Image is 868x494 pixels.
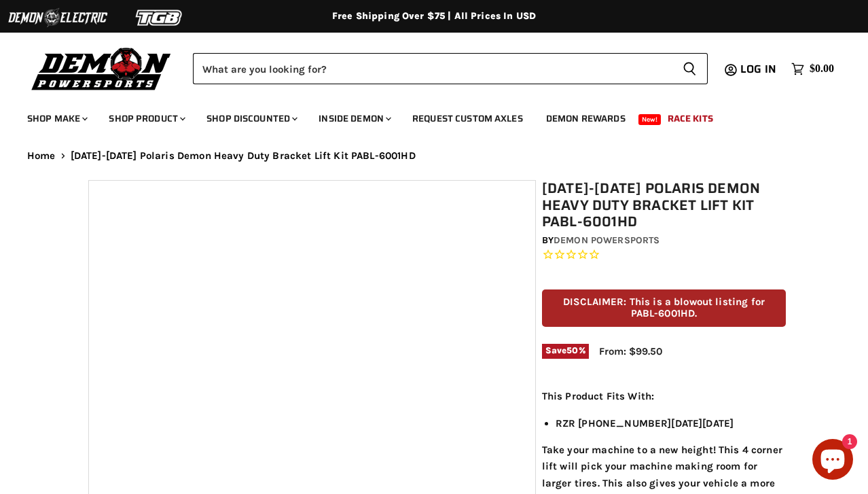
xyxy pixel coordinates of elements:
a: Demon Rewards [536,105,636,133]
inbox-online-store-chat: Shopify online store chat [808,439,857,483]
a: Shop Discounted [196,105,306,133]
a: Shop Product [98,105,194,133]
a: Demon Powersports [554,234,659,246]
p: This Product Fits With: [542,388,786,404]
input: Search [193,53,672,84]
h1: [DATE]-[DATE] Polaris Demon Heavy Duty Bracket Lift Kit PABL-6001HD [542,180,786,230]
img: Demon Electric Logo 2 [7,5,109,31]
p: DISCLAIMER: This is a blowout listing for PABL-6001HD. [542,289,786,327]
span: Log in [740,60,776,77]
a: Log in [734,63,784,75]
a: Home [27,150,56,162]
a: Shop Make [17,105,96,133]
span: [DATE]-[DATE] Polaris Demon Heavy Duty Bracket Lift Kit PABL-6001HD [71,150,416,162]
span: New! [638,114,662,125]
form: Product [193,53,708,84]
a: Inside Demon [308,105,399,133]
span: Save % [542,344,589,359]
span: 50 [566,345,578,355]
a: Race Kits [657,105,723,133]
button: Search [672,53,708,84]
a: Request Custom Axles [402,105,533,133]
img: TGB Logo 2 [109,5,211,31]
a: $0.00 [784,59,841,79]
ul: Main menu [17,99,831,133]
li: RZR [PHONE_NUMBER][DATE][DATE] [556,415,786,431]
span: Rated 0.0 out of 5 stars 0 reviews [542,248,786,262]
img: Demon Powersports [27,44,176,92]
div: by [542,233,786,248]
span: $0.00 [810,63,834,75]
span: From: $99.50 [599,345,662,357]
